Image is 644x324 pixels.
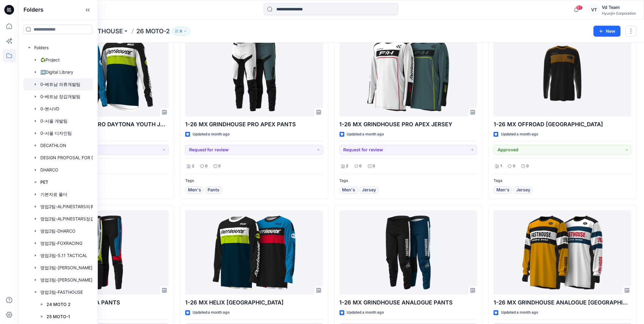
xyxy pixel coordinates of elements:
[501,131,538,138] p: Updated a month ago
[136,27,170,35] p: 26 MOTO-2
[494,120,631,129] p: 1-26 MX OFFROAD [GEOGRAPHIC_DATA]
[373,163,375,169] p: 0
[46,313,70,320] p: 25 MOTO-1
[494,178,631,184] p: Tags
[192,163,194,169] p: 2
[602,11,636,16] div: Hyunjin Corporation
[340,298,477,307] p: 1-26 MX GRINDHOUSE ANALOGUE PANTS
[342,186,355,194] span: Men's
[180,28,182,35] p: 9
[188,186,201,194] span: Men's
[526,163,529,169] p: 0
[40,179,48,186] p: PET
[46,301,71,308] p: 24 MOTO 2
[362,186,376,194] span: Jersey
[494,210,631,295] a: 1-26 MX GRINDHOUSE ANALOGUE JERSEY
[513,163,515,169] p: 0
[185,210,323,295] a: 1-26 MX HELIX DAYTONA JERSEY
[185,32,323,116] a: 1-26 MX GRINDHOUSE PRO APEX PANTS
[340,178,477,184] p: Tags
[31,178,169,184] p: Tags
[208,186,220,194] span: Pants
[347,309,384,316] p: Updated a month ago
[346,163,348,169] p: 2
[359,163,362,169] p: 0
[501,309,538,316] p: Updated a month ago
[185,120,323,129] p: 1-26 MX GRINDHOUSE PRO APEX PANTS
[31,120,169,129] p: 2-26 MX GRINDHOUSE PRO DAYTONA YOUTH JERSEY
[576,5,583,10] span: 61
[496,186,510,194] span: Men's
[219,163,221,169] p: 0
[172,27,190,35] button: 9
[602,4,636,11] div: Vd Team
[31,298,169,307] p: 1-26 MX HELIX DAYTONA PANTS
[193,309,230,316] p: Updated a month ago
[516,186,530,194] span: Jersey
[205,163,208,169] p: 0
[500,163,502,169] p: 1
[31,210,169,295] a: 1-26 MX HELIX DAYTONA PANTS
[347,131,384,138] p: Updated a month ago
[185,298,323,307] p: 1-26 MX HELIX [GEOGRAPHIC_DATA]
[594,26,621,37] button: New
[340,120,477,129] p: 1-26 MX GRINDHOUSE PRO APEX JERSEY
[494,32,631,116] a: 1-26 MX OFFROAD BRONX JERSEY
[494,298,631,307] p: 1-26 MX GRINDHOUSE ANALOGUE [GEOGRAPHIC_DATA]
[340,210,477,295] a: 1-26 MX GRINDHOUSE ANALOGUE PANTS
[193,131,230,138] p: Updated a month ago
[185,178,323,184] p: Tags
[340,32,477,116] a: 1-26 MX GRINDHOUSE PRO APEX JERSEY
[31,32,169,116] a: 2-26 MX GRINDHOUSE PRO DAYTONA YOUTH JERSEY
[589,4,600,15] div: VT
